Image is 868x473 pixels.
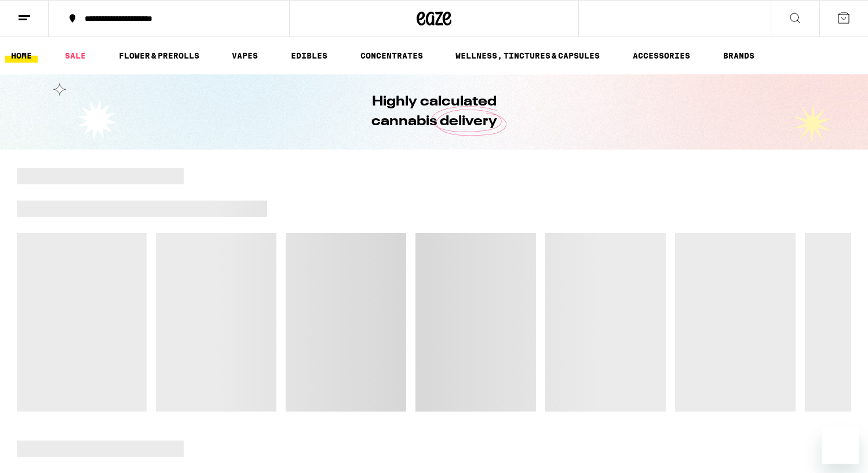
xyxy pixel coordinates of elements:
a: SALE [59,49,92,63]
a: CONCENTRATES [355,49,429,63]
iframe: Button to launch messaging window [822,427,859,464]
a: EDIBLES [285,49,333,63]
a: BRANDS [717,49,760,63]
a: HOME [5,49,38,63]
a: FLOWER & PREROLLS [113,49,205,63]
a: VAPES [226,49,264,63]
h1: Highly calculated cannabis delivery [338,92,530,132]
a: ACCESSORIES [627,49,696,63]
a: WELLNESS, TINCTURES & CAPSULES [450,49,606,63]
